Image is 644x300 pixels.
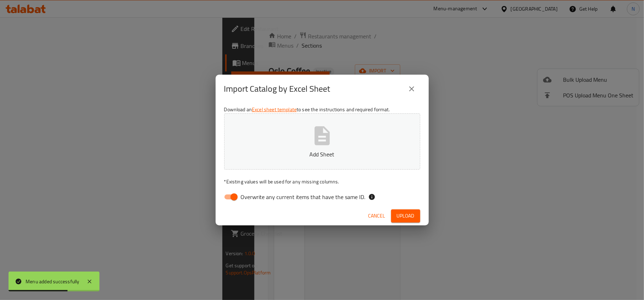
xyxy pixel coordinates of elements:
[397,211,415,220] span: Upload
[366,209,388,223] button: Cancel
[391,209,420,223] button: Upload
[26,278,80,285] div: Menu added successfully
[224,113,420,170] button: Add Sheet
[241,193,366,201] span: Overwrite any current items that have the same ID.
[216,103,429,206] div: Download an to see the instructions and required format.
[252,105,297,114] a: Excel sheet template
[368,193,375,200] svg: If the overwrite option isn't selected, then the items that match an existing ID will be ignored ...
[224,83,330,95] h2: Import Catalog by Excel Sheet
[235,150,409,159] p: Add Sheet
[224,178,420,185] p: Existing values will be used for any missing columns.
[403,80,420,97] button: close
[368,211,385,220] span: Cancel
